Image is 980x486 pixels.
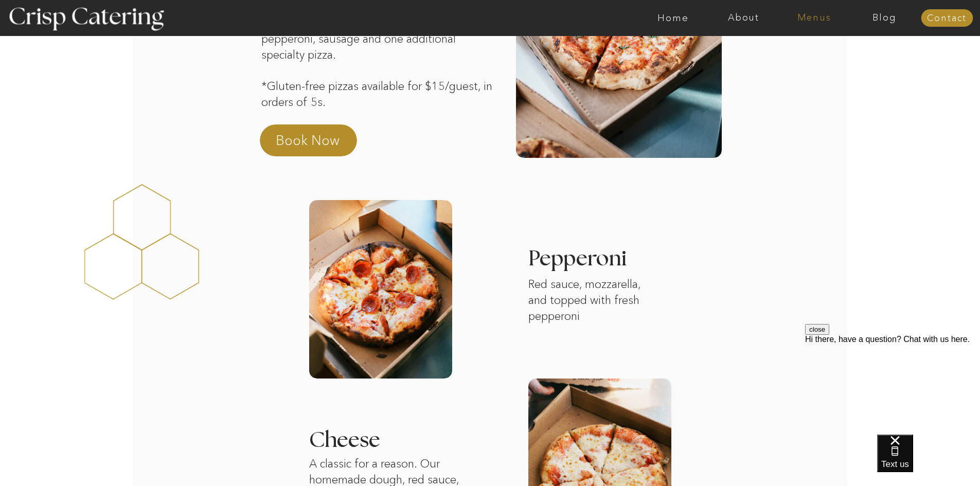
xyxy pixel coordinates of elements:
[528,277,660,325] p: Red sauce, mozzarella, and topped with fresh pepperoni
[805,324,980,447] iframe: podium webchat widget prompt
[528,248,716,297] h3: Pepperoni
[276,131,366,156] a: Book Now
[708,13,779,23] a: About
[877,435,980,486] iframe: podium webchat widget bubble
[638,13,708,23] a: Home
[849,13,920,23] a: Blog
[779,13,849,23] a: Menus
[309,430,488,453] h3: Cheese
[921,13,973,24] a: Contact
